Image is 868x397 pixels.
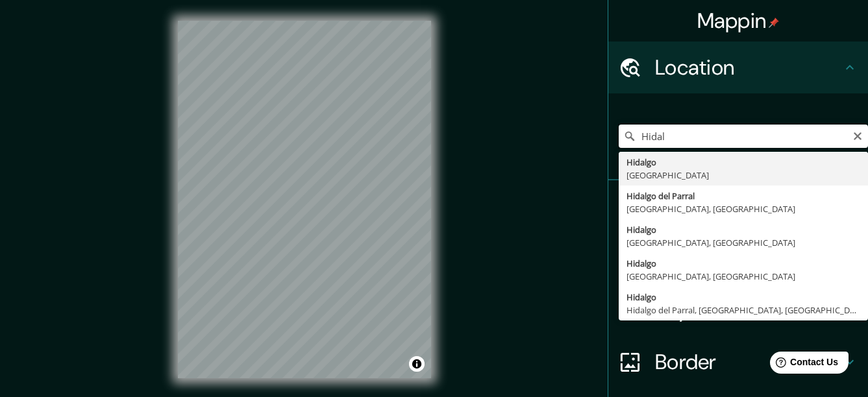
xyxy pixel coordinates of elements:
div: Location [608,42,868,93]
div: Border [608,336,868,388]
div: Style [608,232,868,284]
img: pin-icon.png [769,18,779,28]
input: Pick your city or area [619,125,868,148]
div: Hidalgo del Parral, [GEOGRAPHIC_DATA], [GEOGRAPHIC_DATA] [626,304,860,317]
div: Hidalgo [626,223,860,236]
div: [GEOGRAPHIC_DATA] [626,169,860,182]
div: [GEOGRAPHIC_DATA], [GEOGRAPHIC_DATA] [626,236,860,249]
div: Hidalgo del Parral [626,189,860,202]
button: Clear [852,129,863,141]
canvas: Map [178,21,431,378]
button: Toggle attribution [409,356,425,372]
div: Hidalgo [626,257,860,270]
h4: Border [655,349,842,375]
div: [GEOGRAPHIC_DATA], [GEOGRAPHIC_DATA] [626,202,860,215]
div: Layout [608,284,868,336]
div: Hidalgo [626,156,860,169]
h4: Location [655,54,842,80]
iframe: Help widget launcher [752,346,854,383]
h4: Layout [655,297,842,323]
div: Hidalgo [626,291,860,304]
div: Pins [608,180,868,232]
div: [GEOGRAPHIC_DATA], [GEOGRAPHIC_DATA] [626,270,860,283]
h4: Mappin [697,8,780,34]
